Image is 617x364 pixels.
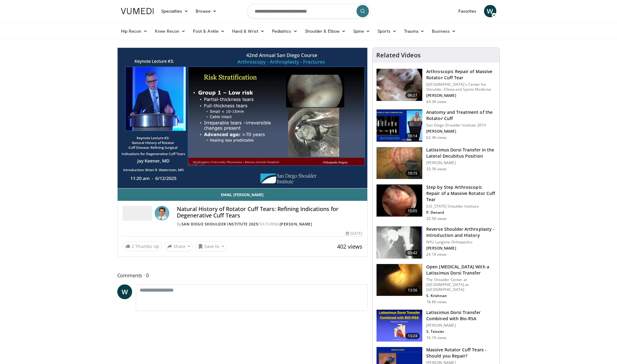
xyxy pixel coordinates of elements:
a: San Diego Shoulder Institute 2025 [181,221,258,227]
a: Foot & Ankle [189,25,228,37]
a: 03:42 Reverse Shoulder Arthroplasty - Introduction and History NYU Langone Orthopedics [PERSON_NA... [376,226,496,259]
a: Trauma [400,25,428,37]
a: Hand & Wrist [228,25,268,37]
a: W [117,284,132,299]
a: 19:14 Anatomy and Treatment of the Rotator Cuff San Diego Shoulder Institute 2014 [PERSON_NAME] 6... [376,109,496,142]
span: 03:42 [405,250,420,256]
h3: Anatomy and Treatment of the Rotator Cuff [426,109,496,122]
div: By FEATURING [177,221,363,227]
p: [PERSON_NAME] [426,93,496,98]
p: The Shoulder Center at [GEOGRAPHIC_DATA] at [GEOGRAPHIC_DATA] [426,277,496,292]
a: Browse [192,5,220,17]
a: 10:15 Latissimus Dorsi Transfer in the Lateral Decubitus Position [PERSON_NAME] 33.5K views [376,147,496,180]
span: 15:05 [405,208,420,214]
video-js: Video Player [118,48,368,188]
h3: Latissimus Dorsi Transfer Combined with Bio-RSA [426,309,496,322]
button: Share [165,242,193,251]
img: 7cd5bdb9-3b5e-40f2-a8f4-702d57719c06.150x105_q85_crop-smart_upscale.jpg [377,184,422,217]
h3: Latissimus Dorsi Transfer in the Lateral Decubitus Position [426,147,496,159]
a: Knee Recon [151,25,189,37]
img: 281021_0002_1.png.150x105_q85_crop-smart_upscale.jpg [377,69,422,101]
a: 13:56 Open [MEDICAL_DATA] With a Latissimus Dorsi Transfer The Shoulder Center at [GEOGRAPHIC_DAT... [376,264,496,304]
a: Spine [349,25,374,37]
a: Email [PERSON_NAME] [118,188,368,201]
h4: Natural History of Rotator Cuff Tears: Refining Indications for Degenerative Cuff Tears [177,206,363,219]
p: [US_STATE] Shoulder Institute [426,204,496,209]
a: Pediatrics [268,25,301,37]
button: Save to [195,242,227,251]
p: [PERSON_NAME] [426,323,496,328]
p: 24.1K views [426,252,447,257]
img: Avatar [155,206,169,221]
p: NYU Langone Orthopedics [426,240,496,245]
div: [DATE] [346,231,362,236]
p: P. Denard [426,210,496,215]
a: 13:24 Latissimus Dorsi Transfer Combined with Bio-RSA [PERSON_NAME] S. Teissier 16.1K views [376,309,496,342]
img: VuMedi Logo [121,8,154,14]
span: 10:15 [405,170,420,176]
input: Search topics, interventions [247,4,370,19]
a: Favorites [455,5,480,17]
p: [PERSON_NAME] [426,160,496,165]
img: 58008271-3059-4eea-87a5-8726eb53a503.150x105_q85_crop-smart_upscale.jpg [377,110,422,142]
h3: Step by Step Arthroscopic Repair of a Massive Rotator Cuff Tear [426,184,496,203]
p: 25.5K views [426,216,447,221]
a: 2 Thumbs Up [123,242,162,251]
img: 0e1bc6ad-fcf8-411c-9e25-b7d1f0109c17.png.150x105_q85_crop-smart_upscale.png [377,310,422,342]
h3: Arthroscopic Repair of Massive Rotator Cuff Tear [426,68,496,81]
img: San Diego Shoulder Institute 2025 [123,206,152,221]
span: 402 views [337,243,362,250]
span: 13:24 [405,333,420,339]
p: San Diego Shoulder Institute 2014 [426,123,496,128]
span: 2 [131,243,134,249]
span: 13:56 [405,287,420,293]
a: Sports [374,25,400,37]
p: [GEOGRAPHIC_DATA]'s Center for Shoulder, Elbow and Sports Medicine [426,82,496,92]
p: 33.5K views [426,167,447,172]
img: 38501_0000_3.png.150x105_q85_crop-smart_upscale.jpg [377,147,422,179]
a: [PERSON_NAME] [280,221,312,227]
a: 15:05 Step by Step Arthroscopic Repair of a Massive Rotator Cuff Tear [US_STATE] Shoulder Institu... [376,184,496,221]
p: S. Teissier [426,329,496,334]
p: 16.1K views [426,335,447,340]
h3: Massive Rotator Cuff Tears - Should you Repair? [426,347,496,359]
h3: Reverse Shoulder Arthroplasty - Introduction and History [426,226,496,238]
p: [PERSON_NAME] [426,129,496,134]
p: [PERSON_NAME] [426,246,496,251]
a: Hip Recon [117,25,152,37]
a: Specialties [157,5,192,17]
span: Comments 0 [117,271,368,279]
p: S. Krishnan [426,293,496,298]
a: 06:27 Arthroscopic Repair of Massive Rotator Cuff Tear [GEOGRAPHIC_DATA]'s Center for Shoulder, E... [376,68,496,104]
img: 38772_0000_3.png.150x105_q85_crop-smart_upscale.jpg [377,264,422,296]
a: Shoulder & Elbow [301,25,349,37]
img: zucker_4.png.150x105_q85_crop-smart_upscale.jpg [377,226,422,259]
a: Business [428,25,460,37]
a: W [484,5,496,17]
span: 06:27 [405,92,420,98]
h4: Related Videos [376,52,421,59]
p: 64.3K views [426,99,447,104]
span: 19:14 [405,133,420,139]
p: 18.8K views [426,300,447,304]
h3: Open [MEDICAL_DATA] With a Latissimus Dorsi Transfer [426,264,496,276]
p: 62.4K views [426,135,447,140]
